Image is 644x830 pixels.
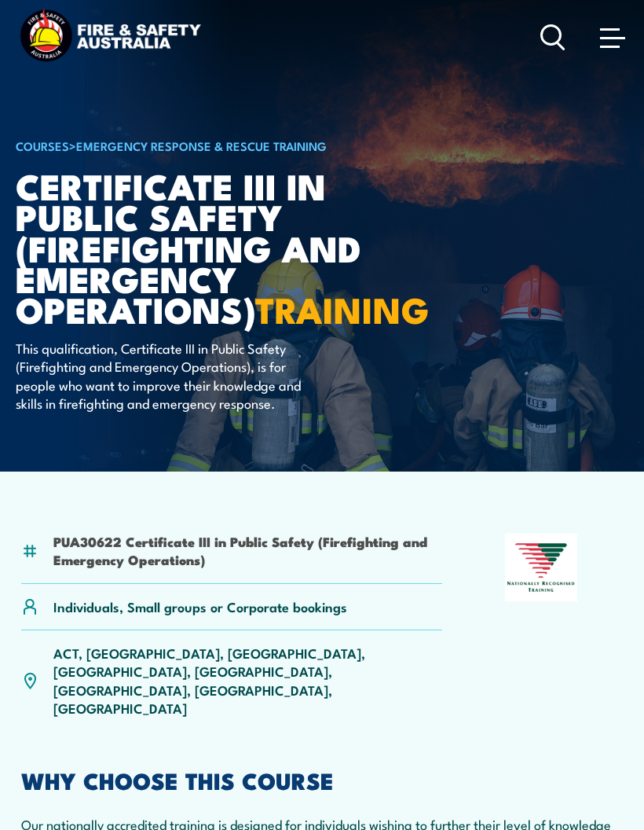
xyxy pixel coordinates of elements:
[21,769,623,790] h2: WHY CHOOSE THIS COURSE
[53,644,442,718] p: ACT, [GEOGRAPHIC_DATA], [GEOGRAPHIC_DATA], [GEOGRAPHIC_DATA], [GEOGRAPHIC_DATA], [GEOGRAPHIC_DATA...
[16,137,69,154] a: COURSES
[53,532,442,569] li: PUA30622 Certificate III in Public Safety (Firefighting and Emergency Operations)
[76,137,327,154] a: Emergency Response & Rescue Training
[16,136,404,155] h6: >
[16,339,302,413] p: This qualification, Certificate III in Public Safety (Firefighting and Emergency Operations), is ...
[255,281,430,336] strong: TRAINING
[53,597,347,615] p: Individuals, Small groups or Corporate bookings
[505,534,577,602] img: Nationally Recognised Training logo.
[16,170,404,324] h1: Certificate III in Public Safety (Firefighting and Emergency Operations)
